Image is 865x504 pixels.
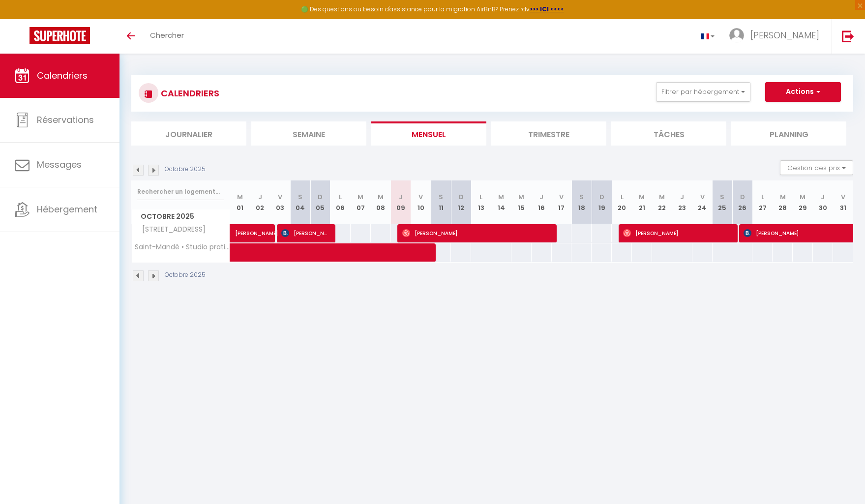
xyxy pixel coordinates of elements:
abbr: J [258,192,262,202]
th: 01 [230,180,250,224]
abbr: M [498,192,504,202]
span: Calendriers [37,69,88,82]
th: 03 [270,180,290,224]
abbr: S [720,192,724,202]
p: Octobre 2025 [165,165,206,174]
abbr: J [399,192,403,202]
th: 27 [752,180,773,224]
abbr: D [599,192,604,202]
th: 05 [310,180,330,224]
abbr: S [298,192,302,202]
span: Saint-Mandé • Studio pratique proche métro & [GEOGRAPHIC_DATA] [133,243,232,251]
abbr: M [800,192,805,202]
abbr: V [559,192,564,202]
abbr: L [479,192,482,202]
th: 24 [692,180,713,224]
th: 21 [632,180,652,224]
th: 11 [431,180,451,224]
span: [PERSON_NAME] [402,224,550,242]
abbr: V [841,192,845,202]
li: Tâches [611,121,726,146]
button: Actions [765,82,841,102]
th: 17 [552,180,572,224]
span: Chercher [150,30,184,40]
th: 04 [290,180,310,224]
li: Mensuel [371,121,486,146]
th: 25 [713,180,733,224]
th: 10 [411,180,431,224]
th: 20 [612,180,632,224]
p: Octobre 2025 [165,270,206,280]
abbr: D [318,192,323,202]
abbr: V [278,192,282,202]
th: 14 [491,180,511,224]
th: 28 [773,180,793,224]
li: Semaine [251,121,366,146]
abbr: M [237,192,243,202]
th: 26 [732,180,752,224]
abbr: J [821,192,825,202]
abbr: J [680,192,684,202]
th: 31 [833,180,853,224]
abbr: L [621,192,624,202]
th: 13 [471,180,491,224]
li: Journalier [131,121,246,146]
th: 19 [592,180,612,224]
th: 16 [532,180,552,224]
th: 08 [371,180,391,224]
abbr: D [740,192,745,202]
th: 12 [451,180,471,224]
button: Gestion des prix [780,160,853,175]
abbr: M [780,192,786,202]
abbr: L [339,192,342,202]
th: 23 [672,180,692,224]
th: 18 [571,180,592,224]
abbr: V [418,192,423,202]
th: 06 [330,180,351,224]
button: Filtrer par hébergement [656,82,750,102]
th: 07 [351,180,371,224]
a: >>> ICI <<<< [530,5,564,13]
abbr: L [761,192,764,202]
abbr: M [659,192,665,202]
th: 09 [391,180,411,224]
abbr: V [700,192,705,202]
span: [PERSON_NAME] [235,219,280,237]
span: Octobre 2025 [132,209,230,224]
abbr: S [439,192,443,202]
abbr: M [518,192,524,202]
span: Hébergement [37,203,97,215]
img: Super Booking [30,27,90,44]
abbr: M [358,192,363,202]
span: Messages [37,158,82,171]
th: 02 [250,180,270,224]
abbr: J [539,192,543,202]
span: [PERSON_NAME] [281,224,328,242]
img: logout [842,30,854,42]
span: [STREET_ADDRESS] [133,224,208,235]
span: [PERSON_NAME] [623,224,731,242]
input: Rechercher un logement... [137,183,224,201]
abbr: M [639,192,645,202]
th: 30 [813,180,833,224]
span: Réservations [37,114,94,126]
abbr: D [459,192,464,202]
a: Chercher [143,19,191,54]
th: 22 [652,180,672,224]
a: ... [PERSON_NAME] [722,19,832,54]
h3: CALENDRIERS [158,82,219,104]
span: [PERSON_NAME] [750,29,819,41]
li: Planning [731,121,846,146]
img: ... [729,28,744,43]
a: [PERSON_NAME] [230,224,250,243]
th: 29 [793,180,813,224]
th: 15 [511,180,532,224]
abbr: S [579,192,584,202]
li: Trimestre [491,121,606,146]
abbr: M [378,192,384,202]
